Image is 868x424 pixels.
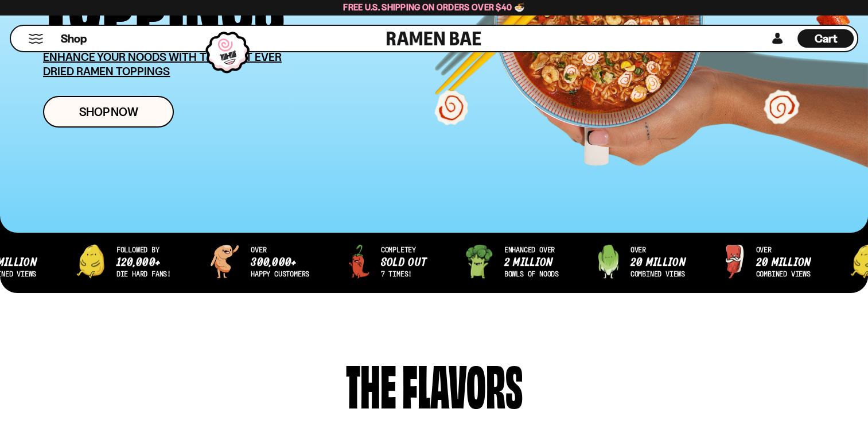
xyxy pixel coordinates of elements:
button: Mobile Menu Trigger [28,34,44,44]
a: Shop [61,29,87,48]
span: Free U.S. Shipping on Orders over $40 🍜 [343,2,525,13]
span: Shop Now [79,106,138,118]
div: Cart [797,26,854,51]
a: Shop Now [43,96,174,128]
span: Shop [61,31,87,47]
div: The [346,356,396,411]
div: flavors [402,356,523,411]
u: ENHANCE YOUR NOODS WITH THE FIRST EVER DRIED RAMEN TOPPINGS [43,50,282,78]
span: Cart [815,32,837,45]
